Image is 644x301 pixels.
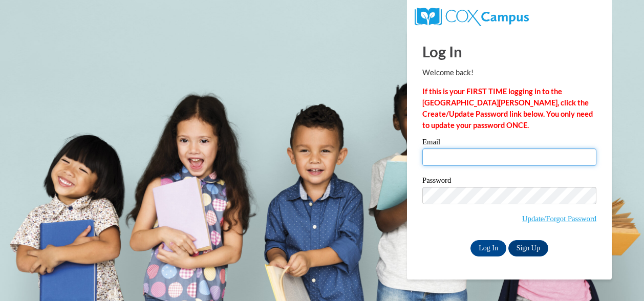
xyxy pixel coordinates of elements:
label: Email [422,138,596,148]
a: COX Campus [415,12,529,20]
a: Update/Forgot Password [522,214,596,223]
strong: If this is your FIRST TIME logging in to the [GEOGRAPHIC_DATA][PERSON_NAME], click the Create/Upd... [422,87,593,130]
input: Log In [470,240,506,256]
h1: Log In [422,41,596,62]
label: Password [422,177,596,187]
p: Welcome back! [422,67,596,78]
a: Sign Up [508,240,548,256]
img: COX Campus [415,8,529,26]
